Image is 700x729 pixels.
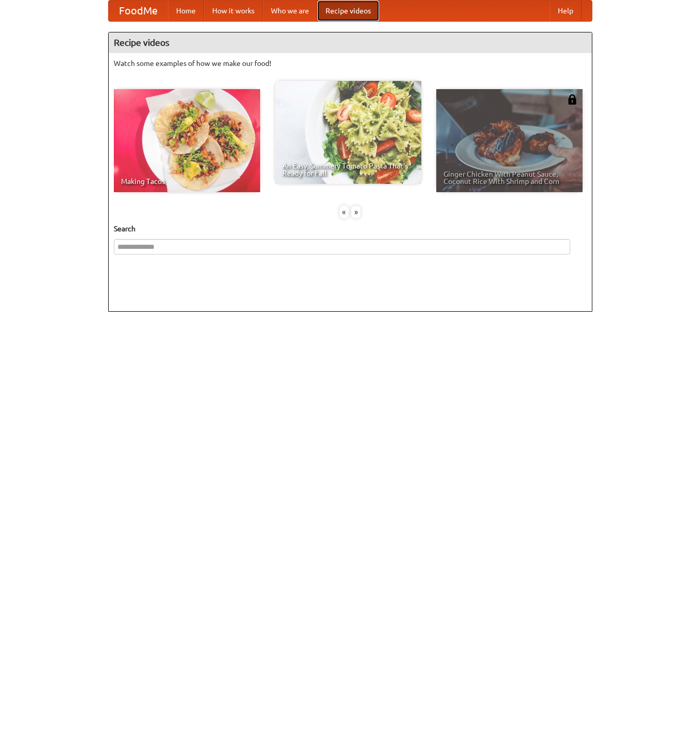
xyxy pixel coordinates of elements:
h5: Search [114,224,587,234]
h4: Recipe videos [109,32,592,53]
span: Making Tacos [121,178,253,185]
a: Recipe videos [317,1,379,21]
a: Help [550,1,582,21]
a: Making Tacos [114,89,260,192]
a: Who we are [263,1,317,21]
div: » [351,206,361,218]
a: How it works [204,1,263,21]
span: An Easy, Summery Tomato Pasta That's Ready for Fall [282,162,414,177]
a: An Easy, Summery Tomato Pasta That's Ready for Fall [275,81,421,184]
div: « [339,206,349,218]
a: FoodMe [109,1,168,21]
img: 483408.png [567,94,577,105]
p: Watch some examples of how we make our food! [114,58,587,69]
a: Home [168,1,204,21]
